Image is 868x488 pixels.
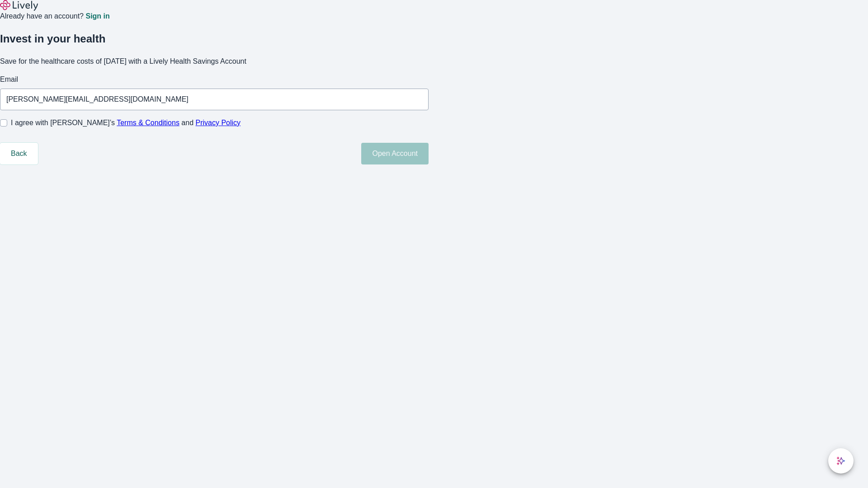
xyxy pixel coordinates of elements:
[117,119,179,127] a: Terms & Conditions
[828,448,854,474] button: chat
[836,456,845,465] svg: Lively AI Assistant
[85,13,109,20] a: Sign in
[196,119,241,127] a: Privacy Policy
[11,117,241,128] span: I agree with [PERSON_NAME]’s and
